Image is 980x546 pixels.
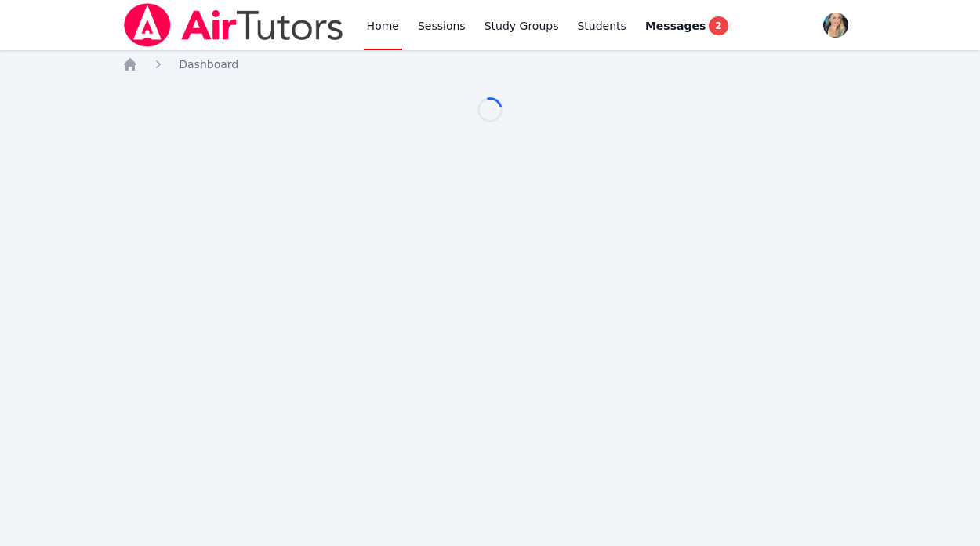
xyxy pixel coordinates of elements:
nav: Breadcrumb [122,56,858,72]
img: Air Tutors [122,3,344,47]
span: Messages [645,18,706,34]
span: Dashboard [179,58,238,71]
a: Dashboard [179,56,238,72]
span: 2 [709,16,728,35]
